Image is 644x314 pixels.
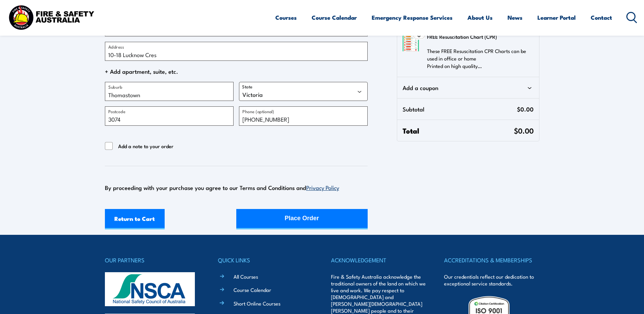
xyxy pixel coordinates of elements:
input: Suburb [105,82,234,101]
a: All Courses [234,273,258,280]
span: + Add apartment, suite, etc. [105,66,368,76]
img: FREE Resuscitation Chart - What are the 7 steps to CPR? [403,35,419,51]
span: Total [403,125,514,136]
label: Address [108,43,124,50]
span: By proceeding with your purchase you agree to our Terms and Conditions and [105,183,339,192]
span: $0.00 [514,125,534,136]
a: Course Calendar [312,8,357,27]
label: Postcode [108,108,125,115]
input: Postcode [105,106,234,125]
h4: ACCREDITATIONS & MEMBERSHIPS [444,255,539,265]
span: 6 [418,32,421,38]
p: These FREE Resuscitation CPR Charts can be used in office or home Printed on high quality… [427,47,529,70]
h4: QUICK LINKS [218,255,313,265]
a: Emergency Response Services [372,8,453,27]
span: Subtotal [403,104,517,114]
a: Courses [275,8,297,27]
h4: OUR PARTNERS [105,255,200,265]
span: $0.00 [517,104,534,114]
a: Course Calendar [234,286,271,293]
a: About Us [467,8,493,27]
div: Place Order [285,209,319,227]
input: Phone (optional) [239,106,368,125]
div: Add a coupon [403,83,533,93]
a: Privacy Policy [306,183,339,191]
p: Our credentials reflect our dedication to exceptional service standards. [444,273,539,287]
label: State [242,84,253,89]
input: Address [105,42,368,61]
a: Learner Portal [537,8,576,27]
input: Add a note to your order [105,142,113,150]
a: Contact [591,8,612,27]
a: Return to Cart [105,209,165,229]
h3: FREE Resuscitation Chart (CPR) [427,32,529,42]
label: Suburb [108,83,122,90]
a: News [508,8,522,27]
h4: ACKNOWLEDGEMENT [331,255,426,265]
label: Phone (optional) [242,108,274,115]
a: Short Online Courses [234,300,280,307]
span: Add a note to your order [118,142,173,150]
button: Place Order [236,209,368,229]
img: nsca-logo-footer [105,272,195,306]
